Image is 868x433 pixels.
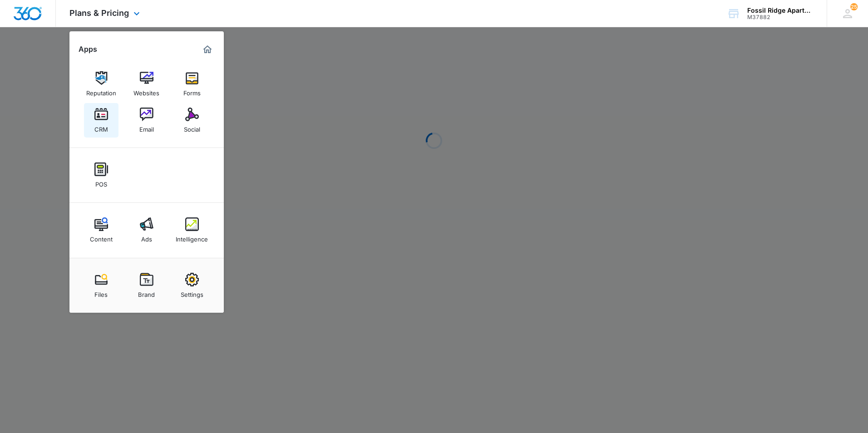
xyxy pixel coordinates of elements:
div: Settings [181,286,203,298]
div: Content [90,231,113,243]
div: POS [95,176,107,188]
span: Plans & Pricing [69,8,129,18]
div: Brand [138,286,155,298]
div: Forms [183,85,201,97]
div: Files [94,286,108,298]
a: Settings [175,268,209,303]
a: Forms [175,67,209,101]
a: Content [84,213,118,247]
a: Reputation [84,67,118,101]
h2: Apps [79,45,97,54]
div: Intelligence [176,231,208,243]
div: Websites [133,85,159,97]
a: POS [84,158,118,192]
div: Email [139,121,154,133]
a: Ads [129,213,164,247]
div: Reputation [86,85,116,97]
div: Social [184,121,200,133]
div: account id [747,14,814,20]
a: Intelligence [175,213,209,247]
span: 25 [850,3,858,10]
div: Ads [141,231,152,243]
a: Files [84,268,118,303]
div: CRM [94,121,108,133]
div: notifications count [850,3,858,10]
a: Social [175,103,209,138]
a: Email [129,103,164,138]
a: Brand [129,268,164,303]
a: Websites [129,67,164,101]
a: Marketing 360® Dashboard [200,42,215,57]
a: CRM [84,103,118,138]
div: account name [747,7,814,14]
